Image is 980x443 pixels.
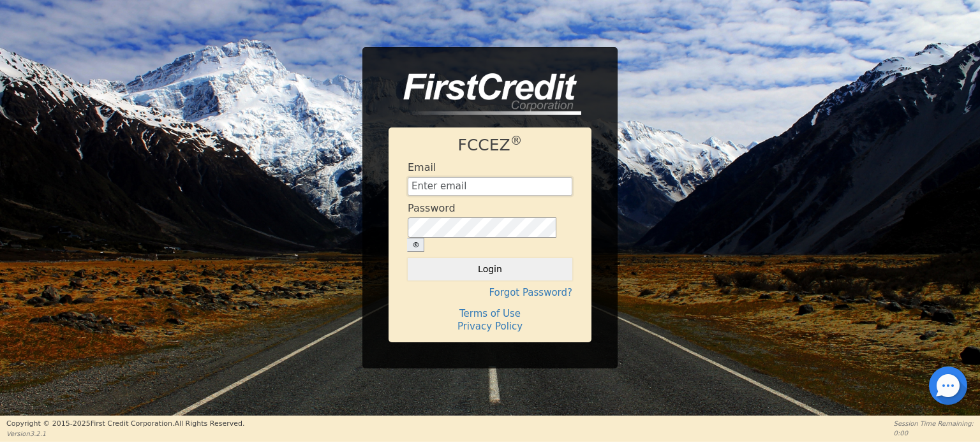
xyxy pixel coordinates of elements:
[408,161,436,173] h4: Email
[408,321,572,332] h4: Privacy Policy
[408,202,456,214] h4: Password
[408,308,572,319] h4: Terms of Use
[6,429,244,439] p: Version 3.2.1
[510,134,523,147] sup: ®
[174,419,244,428] span: All Rights Reserved.
[894,428,974,438] p: 0:00
[389,73,581,115] img: logo-CMu_cnol.png
[6,419,244,430] p: Copyright © 2015- 2025 First Credit Corporation.
[408,258,572,280] button: Login
[894,419,974,428] p: Session Time Remaining:
[408,177,572,196] input: Enter email
[408,217,556,238] input: password
[408,136,572,155] h1: FCCEZ
[408,287,572,298] h4: Forgot Password?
